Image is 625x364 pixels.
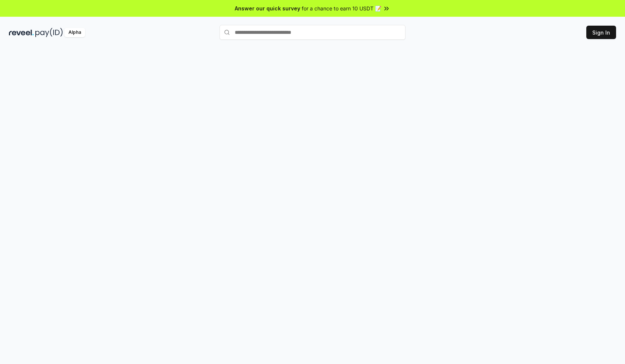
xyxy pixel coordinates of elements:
[302,4,381,12] span: for a chance to earn 10 USDT 📝
[586,26,616,39] button: Sign In
[35,28,63,37] img: pay_id
[235,4,300,12] span: Answer our quick survey
[9,28,34,37] img: reveel_dark
[64,28,85,37] div: Alpha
